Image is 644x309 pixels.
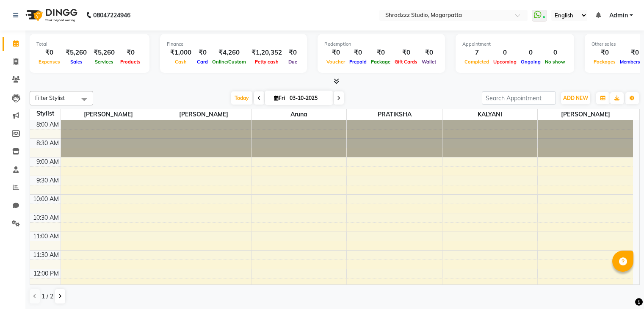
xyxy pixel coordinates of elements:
div: Stylist [30,109,61,118]
div: 8:00 AM [35,120,61,129]
span: [PERSON_NAME] [61,109,156,120]
span: Filter Stylist [35,94,65,101]
span: Card [195,59,210,65]
div: 10:30 AM [31,213,61,222]
span: [PERSON_NAME] [538,109,633,120]
span: Due [286,59,299,65]
div: ₹0 [195,48,210,58]
span: Wallet [420,59,438,65]
img: logo [22,3,80,27]
div: ₹4,260 [210,48,248,58]
span: Packages [591,59,618,65]
div: ₹0 [118,48,143,58]
div: ₹0 [285,48,300,58]
div: 7 [462,48,491,58]
div: Finance [167,41,300,48]
button: ADD NEW [561,92,590,104]
div: ₹1,20,352 [248,48,285,58]
div: 9:30 AM [35,176,61,185]
span: [PERSON_NAME] [156,109,251,120]
div: 0 [543,48,567,58]
div: 11:30 AM [31,251,61,259]
div: 11:00 AM [31,232,61,241]
div: 0 [519,48,543,58]
div: Redemption [324,41,438,48]
span: Fri [272,95,287,101]
div: ₹0 [591,48,618,58]
div: Appointment [462,41,567,48]
input: 2025-10-03 [287,92,329,105]
span: Cash [173,59,189,65]
div: ₹5,260 [62,48,90,58]
span: Products [118,59,143,65]
span: ADD NEW [563,95,588,101]
div: 10:00 AM [31,195,61,204]
div: ₹0 [347,48,369,58]
div: ₹0 [369,48,392,58]
div: ₹1,000 [167,48,195,58]
span: Petty cash [253,59,281,65]
span: Voucher [324,59,347,65]
div: ₹0 [324,48,347,58]
span: Online/Custom [210,59,248,65]
span: Sales [68,59,85,65]
div: ₹0 [392,48,420,58]
input: Search Appointment [482,91,556,105]
span: No show [543,59,567,65]
span: Today [231,91,252,105]
div: 8:30 AM [35,139,61,148]
span: Aruna [252,109,346,120]
span: Prepaid [347,59,369,65]
span: KALYANI [442,109,537,120]
div: ₹0 [420,48,438,58]
div: 0 [491,48,519,58]
span: 1 / 2 [41,292,53,301]
b: 08047224946 [93,3,130,27]
span: Gift Cards [392,59,420,65]
span: Package [369,59,392,65]
span: Ongoing [519,59,543,65]
div: ₹0 [36,48,62,58]
span: Completed [462,59,491,65]
span: PRATIKSHA [347,109,442,120]
span: Expenses [36,59,62,65]
span: Services [93,59,116,65]
div: ₹5,260 [90,48,118,58]
div: Total [36,41,143,48]
span: Admin [609,11,628,20]
div: 9:00 AM [35,157,61,166]
span: Upcoming [491,59,519,65]
div: 12:00 PM [32,269,61,278]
